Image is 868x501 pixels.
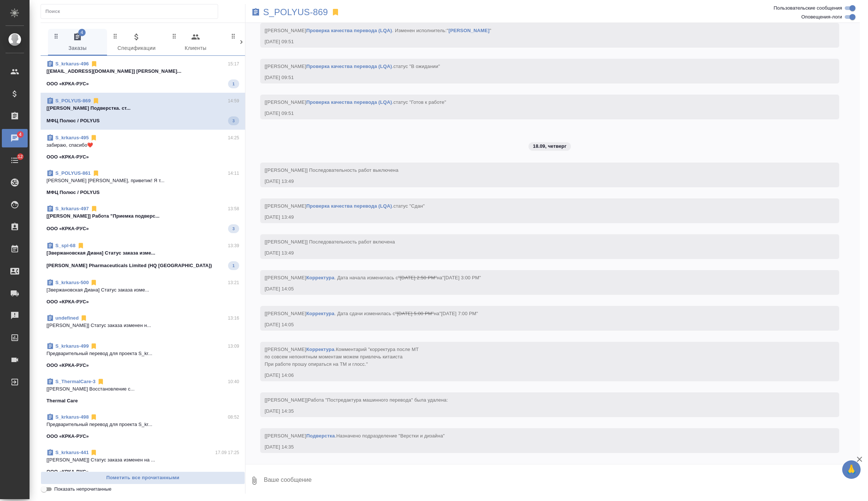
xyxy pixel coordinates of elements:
[228,205,239,212] p: 13:58
[46,456,239,464] p: [[PERSON_NAME]] Статус заказа изменен на ...
[46,468,89,476] p: ООО «КРКА-РУС»
[230,33,280,53] span: Входящие
[306,433,335,439] a: Подверстка
[265,28,491,33] span: [[PERSON_NAME] . Изменен исполнитель:
[265,214,813,221] div: [DATE] 13:49
[265,110,813,117] div: [DATE] 09:51
[265,64,440,69] span: [[PERSON_NAME] .
[842,460,861,479] button: 🙏
[55,280,89,285] a: S_krkarus-500
[265,408,813,415] div: [DATE] 14:35
[46,262,212,269] p: [PERSON_NAME] Pharmaceuticals Limited (HQ [GEOGRAPHIC_DATA])
[55,379,96,384] a: S_ThermalCare-3
[398,275,437,280] span: "[DATE] 2:50 PM"
[46,105,239,112] p: [[PERSON_NAME] Подверстка. ст...
[55,98,91,103] a: S_POLYUS-869
[265,321,813,328] div: [DATE] 14:05
[13,153,27,160] span: 12
[265,433,445,439] span: [[PERSON_NAME] .
[265,203,425,209] span: [[PERSON_NAME] .
[41,93,245,130] div: S_POLYUS-86914:59[[PERSON_NAME] Подверстка. ст...МФЦ Полюс / POLYUS3
[41,374,245,409] div: S_ThermalCare-310:40[[PERSON_NAME] Восстановление с...Thermal Care
[228,97,239,105] p: 14:59
[265,347,419,367] span: [[PERSON_NAME] .
[46,298,89,306] p: ООО «КРКА-РУС»
[2,151,28,170] a: 12
[41,310,245,338] div: undefined13:16[[PERSON_NAME]] Статус заказа изменен н...
[46,142,239,149] p: забираю, спасибо❤️
[41,444,245,480] div: S_krkarus-44117.09 17:25[[PERSON_NAME]] Статус заказа изменен на ...ООО «КРКА-РУС»
[845,462,858,477] span: 🙏
[55,206,89,211] a: S_krkarus-497
[41,471,245,484] button: Пометить все прочитанными
[90,134,97,142] svg: Отписаться
[41,130,245,165] div: S_krkarus-49514:25забираю, спасибо❤️ООО «КРКА-РУС»
[774,4,842,12] span: Пользовательские сообщения
[90,279,97,286] svg: Отписаться
[41,338,245,374] div: S_krkarus-49913:09Предварительный перевод для проекта S_kr...ООО «КРКА-РУС»
[395,311,434,316] span: "[DATE] 5:00 PM"
[41,56,245,93] div: S_krkarus-49615:17[[EMAIL_ADDRESS][DOMAIN_NAME]] [PERSON_NAME]...ООО «КРКА-РУС»1
[308,397,448,403] span: Работа "Постредактура машинного перевода" была удалена:
[78,29,86,36] span: 4
[46,362,89,369] p: ООО «КРКА-РУС»
[90,413,97,421] svg: Отписаться
[92,97,100,105] svg: Отписаться
[393,64,440,69] span: статус "В ожидании"
[265,167,399,173] span: [[PERSON_NAME]] Последовательность работ выключена
[45,6,218,17] input: Поиск
[228,117,239,125] span: 3
[55,315,79,321] a: undefined
[52,33,103,53] span: Заказы
[263,8,328,16] p: S_POLYUS-869
[265,372,813,379] div: [DATE] 14:06
[265,275,481,280] span: [[PERSON_NAME] . Дата начала изменилась с на
[228,279,239,286] p: 13:21
[228,60,239,68] p: 15:17
[46,80,89,88] p: ООО «КРКА-РУС»
[306,28,392,33] a: Проверка качества перевода (LQA)
[447,28,491,33] span: " "
[228,262,239,269] span: 1
[265,285,813,293] div: [DATE] 14:05
[228,314,239,322] p: 13:16
[46,68,239,75] p: [[EMAIL_ADDRESS][DOMAIN_NAME]] [PERSON_NAME]...
[53,33,60,40] svg: Зажми и перетащи, чтобы поменять порядок вкладок
[55,135,89,140] a: S_krkarus-495
[41,201,245,238] div: S_krkarus-49713:58[[PERSON_NAME]] Работа "Приемка подверс...ООО «КРКА-РУС»3
[77,242,85,249] svg: Отписаться
[90,205,98,212] svg: Отписаться
[228,342,239,350] p: 13:09
[442,275,481,280] span: "[DATE] 3:00 PM"
[46,286,239,294] p: [Звержановская Диана] Статус заказа изме...
[46,225,89,232] p: ООО «КРКА-РУС»
[170,33,221,53] span: Клиенты
[80,314,87,322] svg: Отписаться
[393,203,425,209] span: статус "Сдан"
[265,443,813,451] div: [DATE] 14:35
[46,189,100,196] p: МФЦ Полюс / POLYUS
[228,170,239,177] p: 14:11
[228,378,239,385] p: 10:40
[306,311,334,316] a: Корректура
[55,343,89,349] a: S_krkarus-499
[46,433,89,440] p: ООО «КРКА-РУС»
[46,117,100,125] p: МФЦ Полюс / POLYUS
[265,397,448,403] span: [[PERSON_NAME]]
[46,322,239,329] p: [[PERSON_NAME]] Статус заказа изменен н...
[14,131,26,138] span: 4
[265,347,419,367] span: Комментарий "корректура после МТ по совсем непонятным моментам можем привлечь китаиста При работе...
[46,385,239,393] p: [[PERSON_NAME] Восстановление с...
[55,450,89,455] a: S_krkarus-441
[55,243,76,248] a: S_spl-68
[265,38,813,45] div: [DATE] 09:51
[228,413,239,421] p: 08:52
[448,28,489,33] a: [PERSON_NAME]
[46,249,239,257] p: [Звержановская Диана] Статус заказа изме...
[306,64,392,69] a: Проверка качества перевода (LQA)
[90,342,97,350] svg: Отписаться
[265,178,813,185] div: [DATE] 13:49
[46,350,239,357] p: Предварительный перевод для проекта S_kr...
[306,203,392,209] a: Проверка качества перевода (LQA)
[393,99,446,105] span: статус "Готов к работе"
